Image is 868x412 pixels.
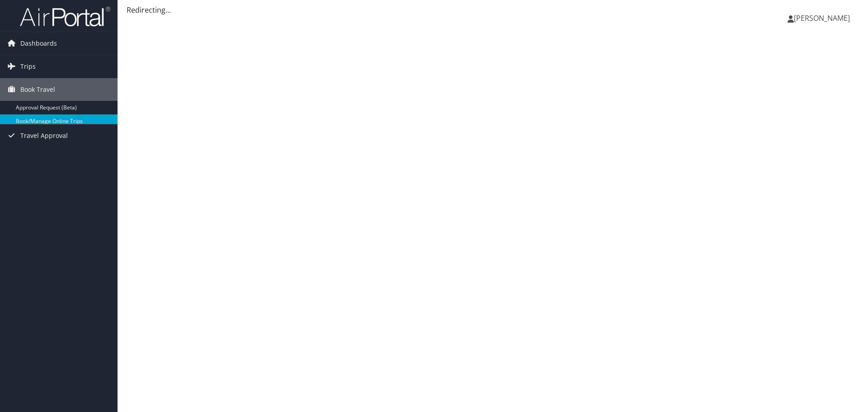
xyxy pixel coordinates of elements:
[20,124,68,147] span: Travel Approval
[20,55,36,78] span: Trips
[788,5,859,32] a: [PERSON_NAME]
[794,13,850,23] span: [PERSON_NAME]
[127,5,859,15] div: Redirecting...
[20,32,57,55] span: Dashboards
[20,6,110,27] img: airportal-logo.png
[20,78,55,101] span: Book Travel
